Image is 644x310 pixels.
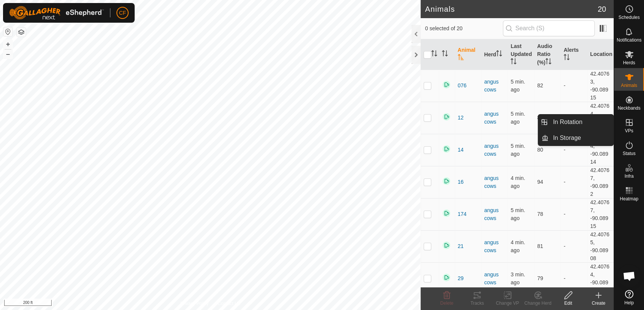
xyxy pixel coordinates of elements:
[484,78,505,94] div: angus cows
[458,114,464,122] span: 12
[564,55,570,61] p-sorticon: Activate to sort
[587,70,614,102] td: 42.40763, -90.08915
[442,144,451,153] img: returning on
[458,242,464,250] span: 21
[548,115,613,130] a: In Rotation
[481,39,508,70] th: Herd
[625,129,633,133] span: VPs
[442,241,451,250] img: returning on
[538,115,613,130] li: In Rotation
[484,271,505,287] div: angus cows
[537,82,543,88] span: 82
[587,39,614,70] th: Location
[537,243,543,249] span: 81
[621,83,637,88] span: Animals
[510,271,525,285] span: Oct 5, 2025, 6:27 PM
[587,134,614,166] td: 42.40764, -90.08914
[510,175,525,189] span: Oct 5, 2025, 6:25 PM
[537,211,543,217] span: 78
[561,134,587,166] td: -
[458,210,467,218] span: 174
[510,79,525,93] span: Oct 5, 2025, 6:24 PM
[440,301,454,306] span: Delete
[425,25,503,33] span: 0 selected of 20
[553,133,581,143] span: In Storage
[583,300,614,307] div: Create
[537,179,543,185] span: 94
[431,51,437,57] p-sorticon: Activate to sort
[553,300,583,307] div: Edit
[624,174,633,178] span: Infra
[561,70,587,102] td: -
[510,143,525,157] span: Oct 5, 2025, 6:25 PM
[587,262,614,294] td: 42.40764, -90.08902
[462,300,492,307] div: Tracks
[624,301,634,305] span: Help
[622,151,635,156] span: Status
[17,28,26,37] button: Map Layers
[442,273,451,282] img: returning on
[180,300,209,307] a: Privacy Policy
[3,50,13,59] button: –
[617,38,641,42] span: Notifications
[503,20,595,36] input: Search (S)
[614,287,644,308] a: Help
[510,207,525,221] span: Oct 5, 2025, 6:25 PM
[496,51,502,57] p-sorticon: Activate to sort
[618,15,639,20] span: Schedules
[561,230,587,262] td: -
[587,230,614,262] td: 42.40765, -90.08908
[538,130,613,146] li: In Storage
[587,102,614,134] td: 42.40764, -90.0891
[458,146,464,154] span: 14
[442,80,451,89] img: returning on
[618,265,641,287] div: Open chat
[492,300,523,307] div: Change VP
[617,106,640,110] span: Neckbands
[523,300,553,307] div: Change Herd
[3,40,13,49] button: +
[9,6,104,20] img: Gallagher Logo
[545,59,551,65] p-sorticon: Activate to sort
[561,198,587,230] td: -
[537,147,543,153] span: 80
[534,39,561,70] th: Audio Ratio (%)
[458,82,467,90] span: 076
[442,209,451,218] img: returning on
[561,39,587,70] th: Alerts
[442,112,451,121] img: returning on
[587,166,614,198] td: 42.40767, -90.0892
[510,239,525,253] span: Oct 5, 2025, 6:26 PM
[537,115,543,121] span: 85
[425,5,598,14] h2: Animals
[484,110,505,126] div: angus cows
[458,274,464,282] span: 29
[510,59,517,65] p-sorticon: Activate to sort
[119,9,126,17] span: CF
[218,300,240,307] a: Contact Us
[510,111,525,125] span: Oct 5, 2025, 6:25 PM
[548,130,613,146] a: In Storage
[484,174,505,190] div: angus cows
[561,102,587,134] td: -
[3,27,13,36] button: Reset Map
[442,51,448,57] p-sorticon: Activate to sort
[561,166,587,198] td: -
[458,178,464,186] span: 16
[553,118,582,127] span: In Rotation
[484,142,505,158] div: angus cows
[442,177,451,186] img: returning on
[537,275,543,281] span: 79
[455,39,481,70] th: Animal
[623,60,635,65] span: Herds
[484,206,505,222] div: angus cows
[484,239,505,254] div: angus cows
[458,55,464,61] p-sorticon: Activate to sort
[587,198,614,230] td: 42.40767, -90.08915
[620,197,638,201] span: Heatmap
[507,39,534,70] th: Last Updated
[598,3,606,15] span: 20
[561,262,587,294] td: -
